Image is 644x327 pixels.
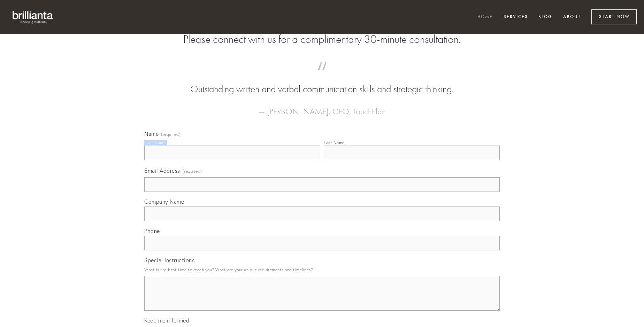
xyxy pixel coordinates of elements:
[7,7,59,27] img: brillianta - research, strategy, marketing
[144,130,159,137] span: Name
[144,33,500,46] h2: Please connect with us for a complimentary 30-minute consultation.
[144,227,160,234] span: Phone
[473,11,497,23] a: Home
[534,11,557,23] a: Blog
[155,69,489,96] blockquote: Outstanding written and verbal communication skills and strategic thinking.
[144,140,166,145] div: First Name
[499,11,532,23] a: Services
[161,132,181,137] span: (required)
[559,11,585,23] a: About
[155,96,489,118] figcaption: — [PERSON_NAME], CEO, TouchPlan
[144,257,194,264] span: Special Instructions
[144,317,189,324] span: Keep me informed
[144,167,180,174] span: Email Address
[144,198,184,205] span: Company Name
[144,265,500,274] p: What is the best time to reach you? What are your unique requirements and timelines?
[591,9,637,24] a: Start Now
[155,69,489,83] span: “
[183,166,202,176] span: (required)
[324,140,345,145] div: Last Name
